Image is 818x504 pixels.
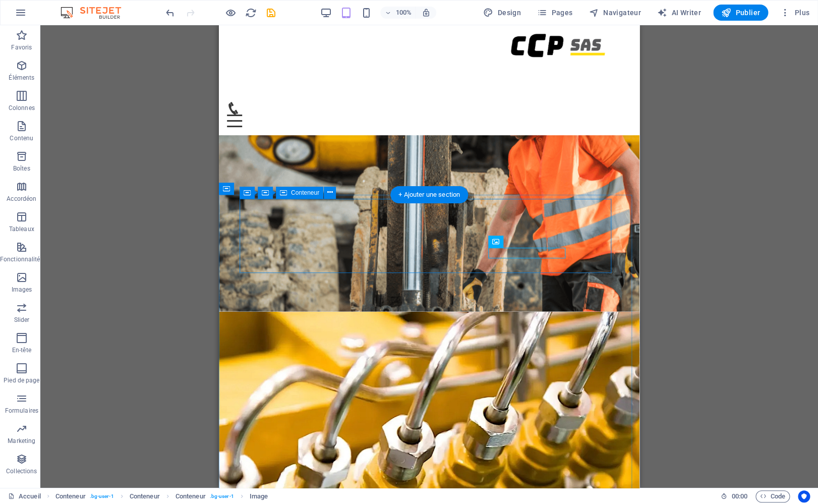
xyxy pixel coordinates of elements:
p: Formulaires [5,407,38,415]
button: reload [245,7,257,19]
p: Pied de page [4,376,39,384]
button: 100% [380,7,416,19]
span: : [738,492,740,500]
p: Accordéon [7,195,36,203]
a: Cliquez pour annuler la sélection. Double-cliquez pour ouvrir Pages. [8,490,41,502]
button: Navigateur [585,5,645,21]
span: 00 00 [731,490,747,502]
p: Boîtes [13,164,30,173]
span: AI Writer [657,8,701,18]
span: Navigateur [589,8,640,18]
span: Cliquez pour sélectionner. Double-cliquez pour modifier. [176,490,206,502]
button: Usercentrics [798,490,810,502]
h6: 100% [395,7,412,19]
span: Design [483,8,521,18]
button: save [265,7,277,19]
span: . bg-user-1 [210,490,234,502]
span: Cliquez pour sélectionner. Double-cliquez pour modifier. [250,490,268,502]
span: Code [760,490,785,502]
p: Colonnes [9,104,35,112]
i: Enregistrer (Ctrl+S) [265,7,277,19]
button: undo [164,7,176,19]
p: Collections [6,467,37,475]
p: Slider [14,316,30,324]
p: Tableaux [9,225,34,233]
span: Pages [537,8,572,18]
i: Annuler : Coller (Ctrl+Z) [164,7,176,19]
p: Éléments [9,74,34,82]
i: Lors du redimensionnement, ajuster automatiquement le niveau de zoom en fonction de l'appareil sé... [422,8,431,17]
button: Cliquez ici pour quitter le mode Aperçu et poursuivre l'édition. [224,7,237,19]
span: Plus [780,8,809,18]
div: + Ajouter une section [390,186,468,203]
p: Images [12,286,32,294]
p: En-tête [12,346,31,354]
p: Favoris [11,43,32,51]
h6: Durée de la session [721,490,747,502]
i: Actualiser la page [245,7,257,19]
span: Conteneur [291,190,319,196]
img: Editor Logo [58,7,134,19]
span: Cliquez pour sélectionner. Double-cliquez pour modifier. [55,490,86,502]
button: Pages [533,5,576,21]
div: Design (Ctrl+Alt+Y) [479,5,525,21]
button: Design [479,5,525,21]
span: Publier [721,8,760,18]
p: Marketing [8,437,35,445]
nav: breadcrumb [55,490,268,502]
button: Plus [776,5,813,21]
button: AI Writer [653,5,705,21]
span: . bg-user-1 [90,490,114,502]
p: Contenu [10,134,33,142]
span: Cliquez pour sélectionner. Double-cliquez pour modifier. [130,490,160,502]
button: Publier [713,5,768,21]
button: Code [755,490,790,502]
